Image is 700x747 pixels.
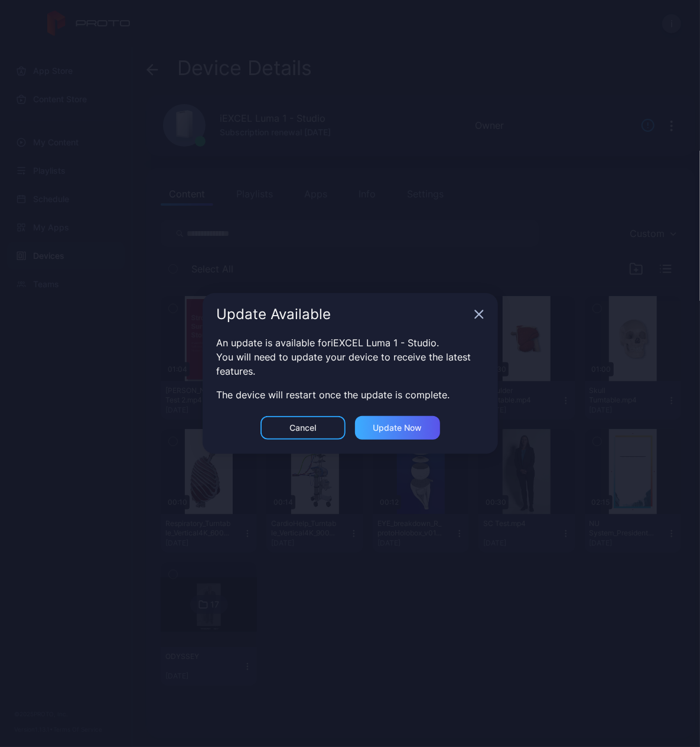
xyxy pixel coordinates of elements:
[217,350,484,378] div: You will need to update your device to receive the latest features.
[217,336,484,350] div: An update is available for iEXCEL Luma 1 - Studio .
[217,307,470,321] div: Update Available
[217,388,484,402] div: The device will restart once the update is complete.
[289,423,316,433] div: Cancel
[355,416,440,440] button: Update now
[373,423,422,433] div: Update now
[261,416,346,440] button: Cancel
